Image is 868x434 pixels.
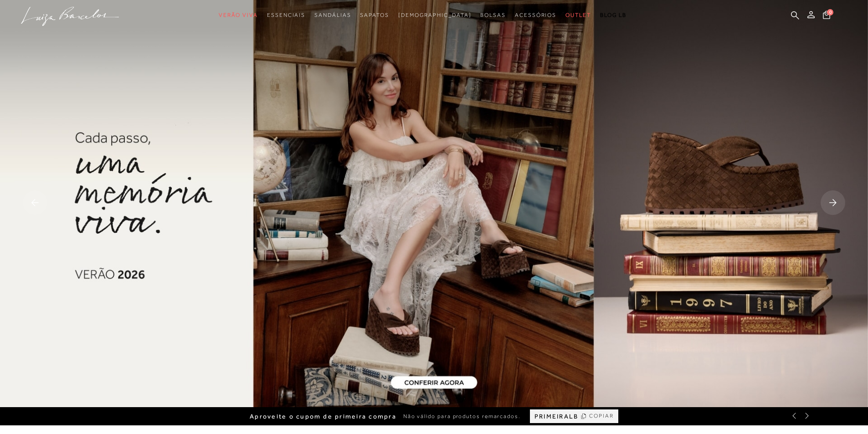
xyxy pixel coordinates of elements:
[398,12,472,18] span: [DEMOGRAPHIC_DATA]
[267,7,305,24] a: noSubCategoriesText
[565,12,591,18] span: Outlet
[827,9,833,15] span: 0
[219,7,258,24] a: noSubCategoriesText
[534,413,578,420] span: PRIMEIRALB
[314,12,351,18] span: Sandálias
[314,7,351,24] a: noSubCategoriesText
[515,12,556,18] span: Acessórios
[600,7,627,24] a: BLOG LB
[360,12,389,18] span: Sapatos
[565,7,591,24] a: noSubCategoriesText
[589,412,614,420] span: COPIAR
[219,12,258,18] span: Verão Viva
[515,7,556,24] a: noSubCategoriesText
[398,7,472,24] a: noSubCategoriesText
[480,7,506,24] a: noSubCategoriesText
[403,413,521,420] span: Não válido para produtos remarcados.
[820,10,833,22] button: 0
[480,12,506,18] span: Bolsas
[360,7,389,24] a: noSubCategoriesText
[600,12,627,18] span: BLOG LB
[267,12,305,18] span: Essenciais
[250,413,396,420] span: Aproveite o cupom de primeira compra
